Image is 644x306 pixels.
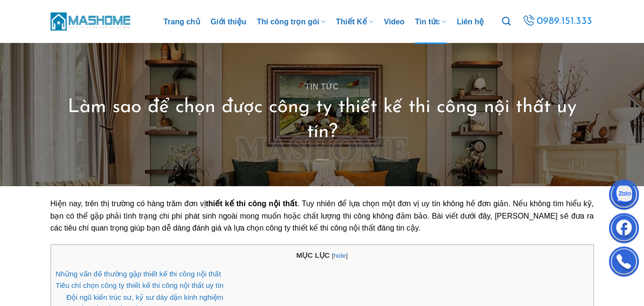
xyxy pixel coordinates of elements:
img: Phone [610,249,638,277]
a: Những vấn đề thường gặp thiết kế thi công nội thất [56,270,221,278]
span: [ [332,252,334,259]
a: Tin tức [305,83,339,91]
img: MasHome – Tổng Thầu Thiết Kế Và Xây Nhà Trọn Gói [51,11,132,32]
a: 0989.151.333 [521,13,593,30]
span: 0989.151.333 [537,13,593,30]
span: ] [346,252,348,259]
a: Tìm kiếm [502,11,511,32]
a: hide [334,252,346,259]
img: Facebook [610,215,638,244]
strong: thiết kế thi công nội thất [206,200,297,208]
img: Zalo [610,182,638,211]
a: Đội ngũ kiến trúc sư, kỹ sư dày dặn kinh nghiệm [66,293,223,301]
h1: Làm sao để chọn được công ty thiết kế thi công nội thất uy tín? [51,95,594,145]
p: MỤC LỤC [56,250,589,261]
span: Hiện nay, trên thị trường có hàng trăm đơn vị . Tuy nhiên để lựa chọn một đơn vị uy tín không hề ... [51,200,594,232]
a: Tiêu chí chọn công ty thiết kế thi công nội thất uy tín [56,281,224,289]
